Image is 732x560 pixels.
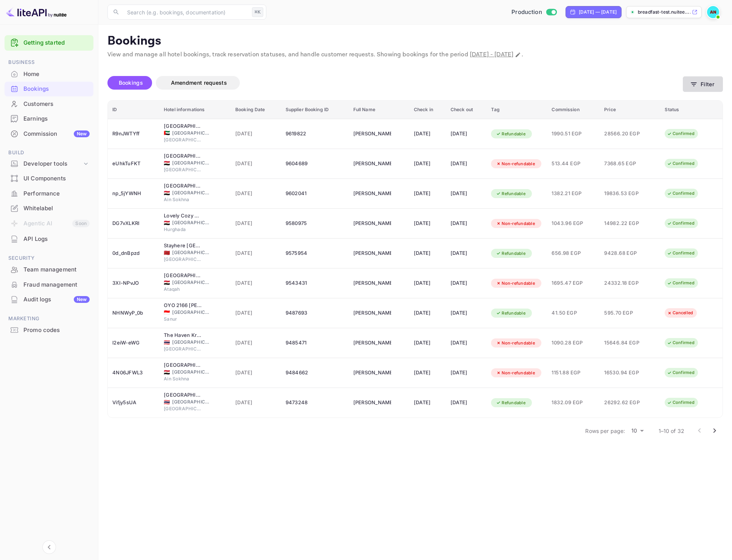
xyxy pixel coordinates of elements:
[235,279,277,287] span: [DATE]
[547,101,600,119] th: Commission
[353,367,391,379] div: Ahmed ElShorbagy
[286,158,344,170] div: 9604689
[235,309,277,317] span: [DATE]
[112,397,155,409] div: Vifjy5sUA
[164,137,202,143] span: [GEOGRAPHIC_DATA]
[74,296,90,303] div: New
[353,247,391,259] div: Tamer Selim
[107,76,683,90] div: account-settings tabs
[5,201,93,215] a: Whitelabel
[112,277,155,289] div: 3XI-NPvJO
[5,67,93,82] div: Home
[5,157,93,171] div: Developer tools
[164,226,202,233] span: Hurghada
[23,204,90,213] div: Whitelabel
[604,249,642,258] span: 9428.68 EGP
[107,50,723,59] p: View and manage all hotel bookings, track reservation statuses, and handle customer requests. Sho...
[164,182,202,190] div: Tanoak Resort
[662,308,698,318] div: Cancelled
[164,250,170,255] span: Morocco
[585,427,625,435] p: Rows per page:
[604,279,642,287] span: 24332.18 EGP
[5,262,93,277] div: Team management
[286,247,344,259] div: 9575954
[23,85,90,93] div: Bookings
[5,171,93,186] div: UI Components
[552,189,595,198] span: 1382.21 EGP
[164,340,170,345] span: Thailand
[164,272,202,279] div: Stella Di Mare Sea Club Hotel
[353,217,391,230] div: Mohamed Ahmed sherif
[23,265,90,274] div: Team management
[662,189,699,198] div: Confirmed
[414,397,441,409] div: [DATE]
[164,391,202,399] div: Radisson Resort and Suites Phuket
[662,278,699,288] div: Confirmed
[552,160,595,168] span: 513.44 EGP
[286,307,344,319] div: 9487693
[164,242,202,250] div: Stayhere Casablanca - Gauthier 2 - Contemporary Residence
[451,247,482,259] div: [DATE]
[23,70,90,79] div: Home
[112,128,155,140] div: R9nJWTYff
[451,217,482,230] div: [DATE]
[252,7,263,17] div: ⌘K
[662,398,699,407] div: Confirmed
[164,375,202,382] span: Ain Sokhna
[286,128,344,140] div: 9619822
[23,326,90,335] div: Promo codes
[112,217,155,230] div: DG7vXLKRl
[491,279,540,288] div: Non-refundable
[628,425,647,436] div: 10
[23,174,90,183] div: UI Components
[23,100,90,109] div: Customers
[23,235,90,244] div: API Logs
[552,369,595,377] span: 1151.88 EGP
[159,101,231,119] th: Hotel informations
[74,130,90,137] div: New
[486,101,547,119] th: Tag
[5,232,93,247] div: API Logs
[5,82,93,96] a: Bookings
[5,292,93,306] a: Audit logsNew
[353,307,391,319] div: Abdelrahman Nasef
[286,397,344,409] div: 9473248
[286,188,344,200] div: 9602041
[6,6,67,18] img: LiteAPI logo
[172,219,210,226] span: [GEOGRAPHIC_DATA]
[108,101,159,119] th: ID
[604,369,642,377] span: 16530.94 EGP
[286,367,344,379] div: 9484662
[5,127,93,141] a: CommissionNew
[604,399,642,407] span: 26292.62 EGP
[604,160,642,168] span: 7368.65 EGP
[491,398,530,408] div: Refundable
[514,51,522,59] button: Change date range
[451,397,482,409] div: [DATE]
[112,337,155,349] div: l2eiW-eWG
[5,58,93,67] span: Business
[451,367,482,379] div: [DATE]
[5,323,93,337] a: Promo codes
[5,262,93,276] a: Team management
[414,307,441,319] div: [DATE]
[662,129,699,138] div: Confirmed
[5,315,93,323] span: Marketing
[5,82,93,96] div: Bookings
[5,112,93,126] a: Earnings
[23,160,82,168] div: Developer tools
[112,247,155,259] div: 0d_dnBpzd
[353,128,391,140] div: Abdelrahman Hussien
[659,427,685,435] p: 1–10 of 32
[164,280,170,285] span: Egypt
[172,369,210,375] span: [GEOGRAPHIC_DATA]
[235,219,277,228] span: [DATE]
[164,370,170,375] span: Egypt
[579,9,617,16] div: [DATE] — [DATE]
[112,367,155,379] div: 4N06JFWL3
[235,339,277,347] span: [DATE]
[235,369,277,377] span: [DATE]
[552,249,595,258] span: 656.98 EGP
[164,302,202,309] div: OYO 2166 Elitya Stay
[414,337,441,349] div: [DATE]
